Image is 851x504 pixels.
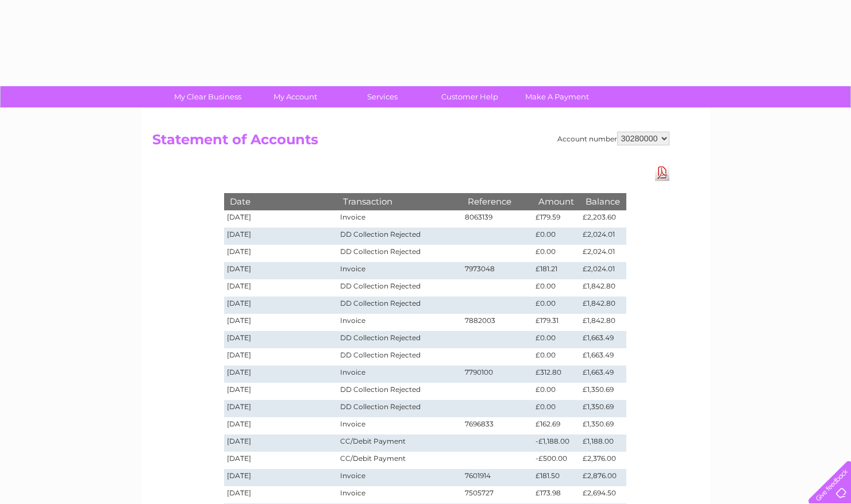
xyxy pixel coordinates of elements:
td: [DATE] [224,417,338,434]
th: Amount [533,193,580,210]
td: [DATE] [224,469,338,486]
td: £2,203.60 [580,210,626,228]
td: 7973048 [462,262,533,279]
td: £2,024.01 [580,245,626,262]
a: Customer Help [422,86,517,107]
td: DD Collection Rejected [337,400,461,417]
td: [DATE] [224,366,338,383]
td: £0.00 [533,228,580,245]
th: Date [224,193,338,210]
a: My Account [248,86,342,107]
td: £312.80 [533,366,580,383]
td: [DATE] [224,297,338,314]
td: £1,842.80 [580,297,626,314]
td: £2,876.00 [580,469,626,486]
td: [DATE] [224,279,338,297]
td: £1,188.00 [580,434,626,452]
td: £1,663.49 [580,348,626,366]
td: -£500.00 [533,452,580,469]
td: [DATE] [224,314,338,331]
td: Invoice [337,366,461,383]
td: £2,024.01 [580,262,626,279]
td: [DATE] [224,486,338,503]
h2: Statement of Accounts [152,132,669,153]
a: Download Pdf [655,164,669,181]
td: £1,842.80 [580,279,626,297]
a: My Clear Business [160,86,255,107]
td: £1,663.49 [580,366,626,383]
td: DD Collection Rejected [337,348,461,366]
td: -£1,188.00 [533,434,580,452]
a: Services [335,86,430,107]
td: £0.00 [533,245,580,262]
td: [DATE] [224,228,338,245]
td: £2,376.00 [580,452,626,469]
td: [DATE] [224,331,338,348]
td: [DATE] [224,348,338,366]
div: Account number [557,132,669,145]
td: [DATE] [224,210,338,228]
td: 7882003 [462,314,533,331]
td: Invoice [337,469,461,486]
td: [DATE] [224,434,338,452]
td: £1,663.49 [580,331,626,348]
td: £0.00 [533,297,580,314]
td: DD Collection Rejected [337,297,461,314]
a: Make A Payment [510,86,604,107]
td: CC/Debit Payment [337,452,461,469]
td: £179.59 [533,210,580,228]
td: £181.21 [533,262,580,279]
td: Invoice [337,486,461,503]
td: £1,350.69 [580,383,626,400]
td: [DATE] [224,452,338,469]
th: Balance [580,193,626,210]
td: £2,024.01 [580,228,626,245]
td: £173.98 [533,486,580,503]
td: DD Collection Rejected [337,228,461,245]
td: £1,842.80 [580,314,626,331]
td: Invoice [337,262,461,279]
td: 8063139 [462,210,533,228]
td: £0.00 [533,383,580,400]
td: £0.00 [533,400,580,417]
td: £179.31 [533,314,580,331]
td: CC/Debit Payment [337,434,461,452]
th: Reference [462,193,533,210]
td: [DATE] [224,400,338,417]
td: [DATE] [224,383,338,400]
th: Transaction [337,193,461,210]
td: £1,350.69 [580,417,626,434]
td: 7696833 [462,417,533,434]
td: £1,350.69 [580,400,626,417]
td: DD Collection Rejected [337,331,461,348]
td: [DATE] [224,262,338,279]
td: [DATE] [224,245,338,262]
td: £2,694.50 [580,486,626,503]
td: £0.00 [533,348,580,366]
td: 7505727 [462,486,533,503]
td: £181.50 [533,469,580,486]
td: 7601914 [462,469,533,486]
td: £162.69 [533,417,580,434]
td: £0.00 [533,331,580,348]
td: £0.00 [533,279,580,297]
td: DD Collection Rejected [337,383,461,400]
td: 7790100 [462,366,533,383]
td: Invoice [337,210,461,228]
td: Invoice [337,314,461,331]
td: DD Collection Rejected [337,245,461,262]
td: DD Collection Rejected [337,279,461,297]
td: Invoice [337,417,461,434]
